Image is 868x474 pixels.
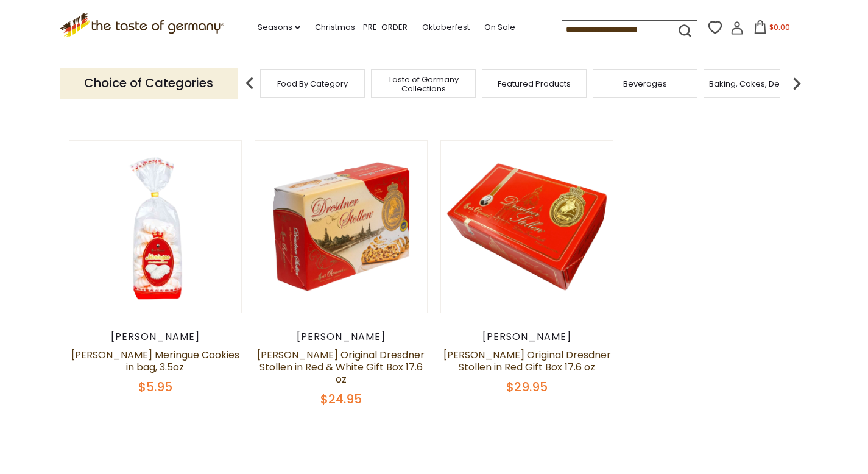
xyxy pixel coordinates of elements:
img: Emil [441,141,613,313]
img: next arrow [785,71,809,96]
a: Taste of Germany Collections [375,75,472,93]
a: Featured Products [498,79,571,88]
p: Choice of Categories [60,68,238,98]
div: [PERSON_NAME] [255,331,428,343]
a: Baking, Cakes, Desserts [709,79,803,88]
span: $29.95 [506,378,548,395]
a: Beverages [623,79,667,88]
a: On Sale [484,21,515,34]
a: [PERSON_NAME] Meringue Cookies in bag, 3.5oz [71,348,239,374]
div: [PERSON_NAME] [69,331,242,343]
span: $0.00 [769,22,790,32]
img: previous arrow [238,71,262,96]
img: Emil [255,141,428,313]
span: $5.95 [138,378,172,395]
button: $0.00 [746,20,798,38]
a: Seasons [258,21,300,34]
a: Christmas - PRE-ORDER [315,21,408,34]
a: [PERSON_NAME] Original Dresdner Stollen in Red & White Gift Box 17.6 oz [257,348,425,386]
span: $24.95 [320,391,362,408]
a: Oktoberfest [422,21,470,34]
a: Food By Category [277,79,348,88]
div: [PERSON_NAME] [440,331,614,343]
a: [PERSON_NAME] Original Dresdner Stollen in Red Gift Box 17.6 oz [443,348,611,374]
img: Emil [69,141,242,313]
